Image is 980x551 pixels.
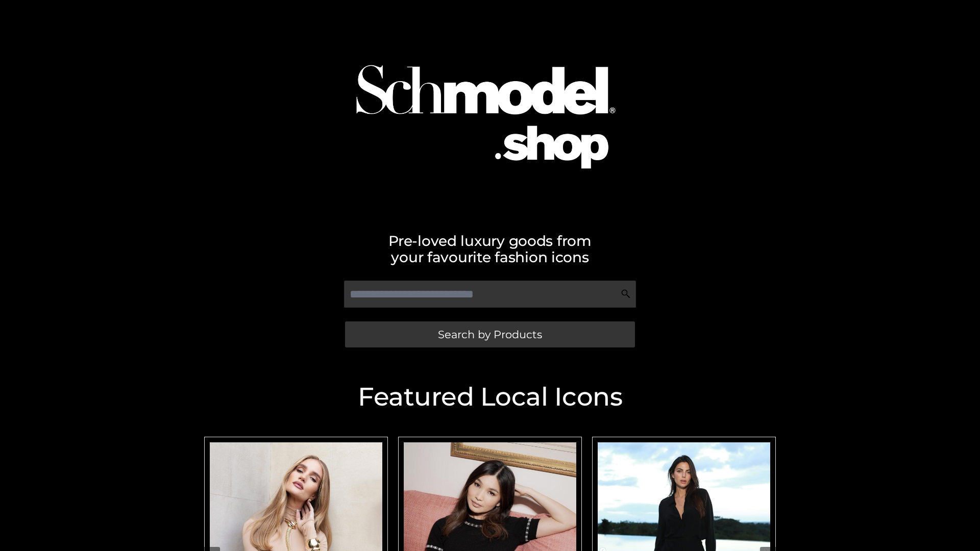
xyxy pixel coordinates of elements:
span: Search by Products [438,329,542,340]
img: Search Icon [621,289,631,299]
h2: Featured Local Icons​ [199,384,781,410]
h2: Pre-loved luxury goods from your favourite fashion icons [199,233,781,265]
a: Search by Products [345,321,635,347]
